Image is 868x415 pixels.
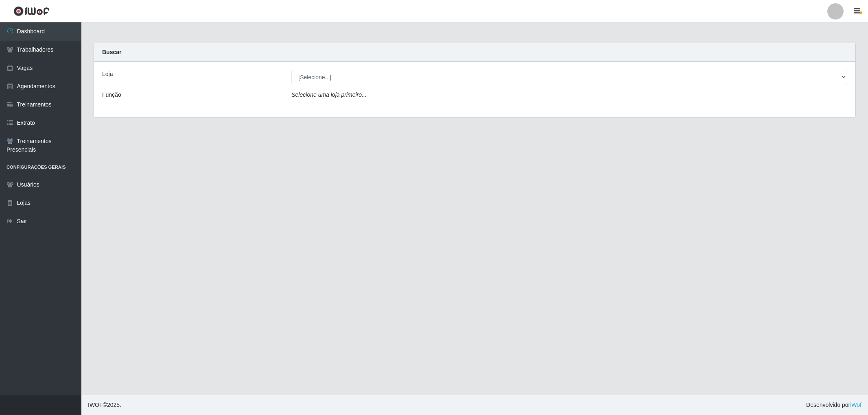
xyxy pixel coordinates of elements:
a: iWof [850,402,861,408]
i: Selecione uma loja primeiro... [291,91,366,98]
label: Loja [102,70,113,78]
label: Função [102,91,121,99]
span: © 2025 . [88,401,121,409]
strong: Buscar [102,49,121,55]
img: CoreUI Logo [13,6,50,16]
span: Desenvolvido por [806,401,861,409]
span: IWOF [88,402,103,408]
